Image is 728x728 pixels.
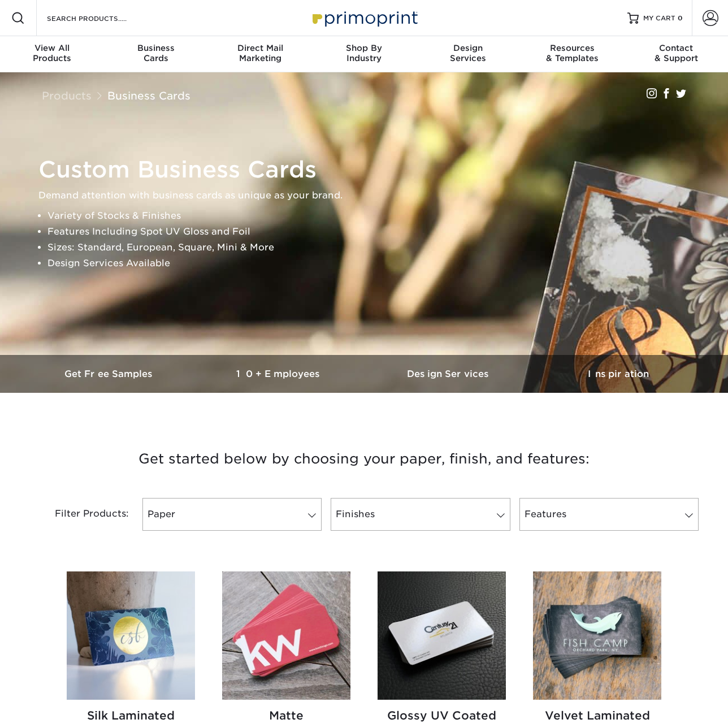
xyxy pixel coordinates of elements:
span: 0 [678,14,683,22]
h2: Matte [222,709,350,722]
a: BusinessCards [104,36,208,72]
img: Glossy UV Coated Business Cards [378,571,506,700]
div: Marketing [208,43,312,63]
h3: Inspiration [534,369,703,379]
span: MY CART [643,14,675,23]
a: Direct MailMarketing [208,36,312,72]
h2: Silk Laminated [67,709,195,722]
a: Features [519,498,699,531]
div: & Templates [520,43,624,63]
h3: Get started below by choosing your paper, finish, and features: [33,434,695,484]
div: Industry [312,43,416,63]
h2: Glossy UV Coated [378,709,506,722]
li: Design Services Available [47,255,700,271]
a: Get Free Samples [25,355,194,393]
a: Contact& Support [624,36,728,72]
h1: Custom Business Cards [38,156,700,183]
a: Finishes [331,498,510,531]
p: Demand attention with business cards as unique as your brand. [38,188,700,203]
a: Business Cards [107,89,190,102]
div: Services [416,43,520,63]
span: Direct Mail [208,43,312,53]
a: Design Services [364,355,534,393]
input: SEARCH PRODUCTS..... [46,11,156,25]
li: Sizes: Standard, European, Square, Mini & More [47,240,700,255]
h2: Velvet Laminated [533,709,661,722]
div: Filter Products: [25,498,138,531]
h3: Get Free Samples [25,369,194,379]
div: Cards [104,43,208,63]
a: Products [42,89,92,102]
img: Matte Business Cards [222,571,350,700]
span: Business [104,43,208,53]
a: Inspiration [534,355,703,393]
span: Resources [520,43,624,53]
div: & Support [624,43,728,63]
a: Shop ByIndustry [312,36,416,72]
h3: 10+ Employees [194,369,364,379]
li: Variety of Stocks & Finishes [47,208,700,224]
h3: Design Services [364,369,534,379]
span: Contact [624,43,728,53]
img: Velvet Laminated Business Cards [533,571,661,700]
span: Shop By [312,43,416,53]
a: Resources& Templates [520,36,624,72]
a: Paper [142,498,322,531]
a: DesignServices [416,36,520,72]
li: Features Including Spot UV Gloss and Foil [47,224,700,240]
img: Primoprint [307,6,421,30]
a: 10+ Employees [194,355,364,393]
img: Silk Laminated Business Cards [67,571,195,700]
span: Design [416,43,520,53]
